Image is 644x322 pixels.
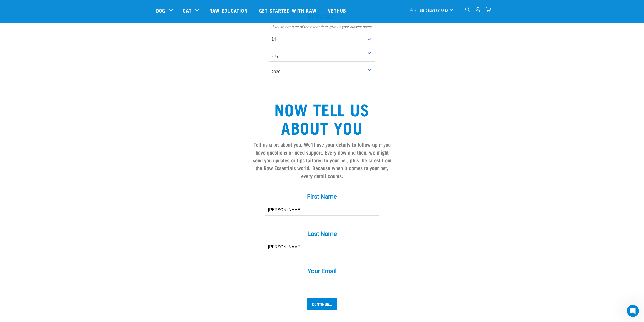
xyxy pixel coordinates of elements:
[250,140,394,180] h4: Tell us a bit about you. We’ll use your details to follow up if you have questions or need suppor...
[475,7,481,12] img: user.png
[323,0,353,21] a: Vethub
[204,0,254,21] a: Raw Education
[183,7,192,14] a: Cat
[246,192,398,201] label: First Name
[246,267,398,276] label: Your Email
[307,298,337,310] input: Continue...
[410,7,417,12] img: van-moving.png
[465,7,470,12] img: home-icon-1@2x.png
[254,0,323,21] a: Get started with Raw
[250,100,394,136] h2: Now tell us about you
[156,7,165,14] a: Dog
[486,7,491,12] img: home-icon@2x.png
[419,9,449,11] span: Set Delivery Area
[627,305,639,317] iframe: Intercom live chat
[246,229,398,238] label: Last Name
[246,24,398,30] p: If you're not sure of the exact date, give us your closest guess!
